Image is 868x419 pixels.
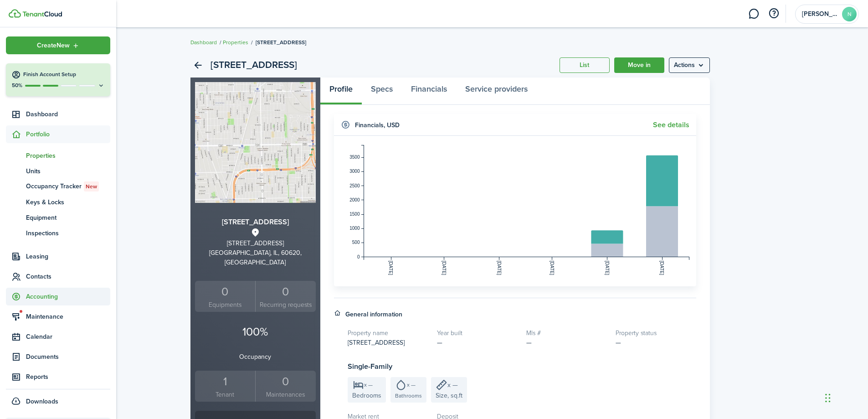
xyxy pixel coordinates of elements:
[496,261,501,275] tspan: [DATE]
[211,57,297,73] h2: [STREET_ADDRESS]
[197,373,253,390] div: 1
[437,328,517,338] h5: Year built
[6,225,110,241] a: Inspections
[195,238,316,248] div: [STREET_ADDRESS]
[258,300,313,310] small: Recurring requests
[437,338,442,347] span: —
[388,261,393,275] tspan: [DATE]
[197,390,253,399] small: Tenant
[195,248,316,267] div: [GEOGRAPHIC_DATA], IL, 60620, [GEOGRAPHIC_DATA]
[195,352,316,362] p: Occupancy
[195,82,316,203] img: Property avatar
[26,213,110,222] span: Equipment
[6,63,110,96] button: Finish Account Setup50%
[190,57,206,73] a: Back
[258,283,313,300] div: 0
[349,197,360,202] tspan: 2000
[842,7,857,21] avatar-text: N
[352,240,360,245] tspan: 500
[653,121,689,129] a: See details
[364,382,373,388] span: x —
[11,82,23,89] p: 50%
[616,338,621,347] span: —
[614,57,664,73] a: Move in
[352,391,381,400] span: Bedrooms
[6,105,110,123] a: Dashboard
[560,57,610,73] a: List
[258,390,313,399] small: Maintenances
[86,182,97,191] span: New
[349,183,360,188] tspan: 2500
[22,11,62,17] img: TenantCloud
[26,292,110,301] span: Accounting
[195,217,316,228] h3: [STREET_ADDRESS]
[659,261,664,275] tspan: [DATE]
[6,179,110,194] a: Occupancy TrackerNew
[23,71,105,78] h4: Finish Account Setup
[436,391,462,400] span: Size, sq.ft
[26,166,110,176] span: Units
[349,212,360,217] tspan: 1500
[255,371,316,402] a: 0Maintenances
[26,197,110,207] span: Keys & Locks
[223,38,248,47] a: Properties
[26,252,110,261] span: Leasing
[349,169,360,174] tspan: 3000
[604,261,609,275] tspan: [DATE]
[716,321,868,419] iframe: Chat Widget
[6,210,110,225] a: Equipment
[447,380,458,390] span: x —
[825,384,831,412] div: Drag
[442,261,447,275] tspan: [DATE]
[456,78,537,105] a: Service providers
[526,328,606,338] h5: Mls #
[195,371,256,402] a: 1Tenant
[6,194,110,210] a: Keys & Locks
[256,38,306,47] span: [STREET_ADDRESS]
[355,120,400,130] h4: Financials , USD
[37,42,70,49] span: Create New
[255,281,316,312] a: 0 Recurring requests
[349,226,360,231] tspan: 1000
[6,36,110,54] button: Open menu
[526,338,532,347] span: —
[349,155,360,160] tspan: 3500
[258,373,313,390] div: 0
[6,368,110,386] a: Reports
[357,254,360,259] tspan: 0
[402,78,456,105] a: Financials
[26,181,110,191] span: Occupancy Tracker
[26,352,110,362] span: Documents
[348,361,696,372] h3: Single-Family
[348,328,428,338] h5: Property name
[745,2,762,26] a: Messaging
[26,397,58,406] span: Downloads
[26,129,110,139] span: Portfolio
[197,283,253,300] div: 0
[550,261,555,275] tspan: [DATE]
[766,6,781,21] button: Open resource center
[669,57,710,73] menu-btn: Actions
[6,148,110,163] a: Properties
[395,392,422,400] span: Bathrooms
[26,272,110,281] span: Contacts
[348,338,405,347] span: [STREET_ADDRESS]
[190,38,217,47] a: Dashboard
[9,9,21,18] img: TenantCloud
[407,382,416,388] span: x —
[669,57,710,73] button: Open menu
[6,163,110,179] a: Units
[195,281,256,312] a: 0Equipments
[26,312,110,321] span: Maintenance
[195,323,316,341] p: 100%
[26,372,110,382] span: Reports
[616,328,696,338] h5: Property status
[197,300,253,310] small: Equipments
[362,78,402,105] a: Specs
[26,228,110,238] span: Inspections
[26,151,110,160] span: Properties
[26,109,110,119] span: Dashboard
[802,11,838,17] span: Neil
[26,332,110,341] span: Calendar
